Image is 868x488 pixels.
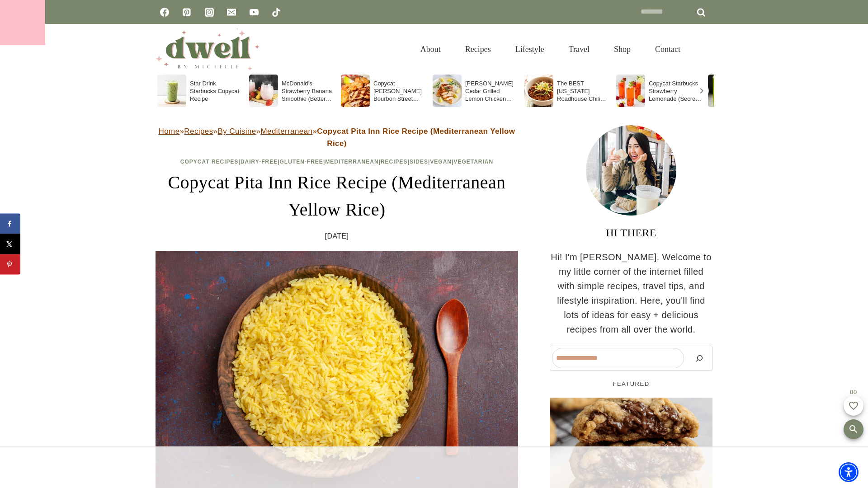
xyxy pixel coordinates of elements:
a: Vegan [430,159,452,165]
h3: HI THERE [550,225,712,241]
a: Instagram [200,3,218,21]
a: Pinterest [178,3,196,21]
a: Dairy-Free [241,159,278,165]
a: Email [222,3,241,21]
a: Mediterranean [261,127,313,136]
nav: Primary Navigation [408,35,693,64]
a: Vegetarian [453,159,493,165]
a: Recipes [184,127,213,136]
a: About [408,35,453,64]
span: | | | | | | | [180,159,493,165]
a: Mediterranean [325,159,378,165]
img: DWELL by michelle [156,28,259,70]
a: YouTube [245,3,263,21]
a: Home [159,127,180,136]
a: Recipes [381,159,408,165]
a: Copycat Recipes [180,159,239,165]
a: Contact [643,35,693,64]
h5: FEATURED [550,380,712,389]
a: Shop [602,35,643,64]
a: Lifestyle [503,35,557,64]
time: [DATE] [325,230,349,242]
a: Gluten-Free [280,159,323,165]
a: By Cuisine [217,127,256,136]
a: TikTok [267,3,285,21]
a: Travel [557,35,602,64]
h1: Copycat Pita Inn Rice Recipe (Mediterranean Yellow Rice) [156,169,518,223]
p: Hi! I'm [PERSON_NAME]. Welcome to my little corner of the internet filled with simple recipes, tr... [550,250,712,337]
a: Facebook [156,3,174,21]
div: Accessibility Menu [839,462,859,482]
a: Sides [410,159,428,165]
strong: Copycat Pita Inn Rice Recipe (Mediterranean Yellow Rice) [317,127,515,148]
a: Recipes [453,35,503,64]
span: » » » » [159,127,515,148]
